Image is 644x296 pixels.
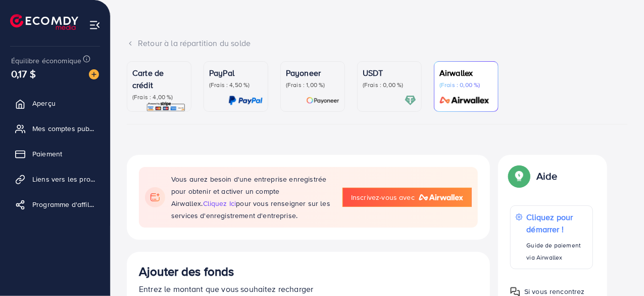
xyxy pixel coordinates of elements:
font: Ajouter des fonds [139,263,234,280]
font: (Frais : 0,00 %) [363,80,404,89]
font: (Frais : 1,00 %) [286,80,325,89]
img: carte [306,95,339,106]
font: Vous aurez besoin d'une entreprise enregistrée pour obtenir et activer un compte Airwallex. [171,174,326,208]
img: logo [10,14,78,30]
a: Liens vers les produits [8,169,103,189]
font: Entrez le montant que vous souhaitez recharger [139,283,313,294]
img: Guide contextuel [510,167,528,185]
font: Cliquez pour démarrer ! [527,212,573,235]
img: carte [405,95,416,106]
iframe: Chat [601,250,636,288]
font: pour vous renseigner sur les services d'enregistrement d'entreprise. [171,198,330,221]
font: Mes comptes publicitaires [32,123,117,134]
font: PayPal [209,67,234,78]
font: Retour à la répartition du solde [138,37,251,49]
img: carte [228,95,263,106]
font: Airwallex [439,67,473,78]
font: Équilibre économique [11,56,81,66]
img: carte [146,101,186,113]
a: Programme d'affiliation [8,194,103,215]
font: Programme d'affiliation [32,199,107,209]
img: image [89,69,99,79]
font: (Frais : 0,00 %) [439,80,480,89]
a: Paiement [8,144,103,164]
font: (Frais : 4,50 %) [209,80,250,89]
img: drapeau [145,187,165,207]
a: Mes comptes publicitaires [8,118,103,139]
font: Inscrivez-vous avec [351,192,415,202]
font: Aide [536,168,558,183]
font: 0,17 $ [11,66,36,81]
img: carte [436,95,493,106]
font: Carte de crédit [132,67,164,91]
font: Payoneer [286,67,321,78]
font: (Frais : 4,00 %) [132,93,173,101]
a: Inscrivez-vous avec [342,188,472,207]
a: Aperçu [8,93,103,113]
font: Aperçu [32,98,56,108]
font: Cliquez ici [203,198,236,208]
font: Liens vers les produits [32,174,106,184]
font: Guide de paiement via Airwallex [527,241,581,262]
font: Paiement [32,149,62,159]
font: USDT [363,67,383,78]
img: logo-airwallex [419,194,463,200]
img: menu [89,19,101,31]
